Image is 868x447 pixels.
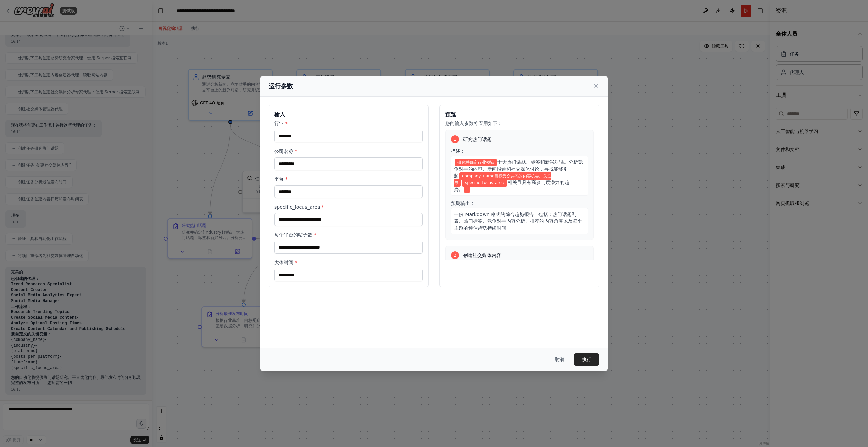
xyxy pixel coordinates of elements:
[274,111,285,118] font: 输入
[457,160,494,165] font: 研究并确定行业领域
[497,159,564,165] font: 十大热门话题、标签和新兴对话
[274,176,284,182] font: 平台
[274,121,284,126] font: 行业
[555,357,564,362] font: 取消
[445,121,502,126] font: 您的输入参数将应用如下：
[463,253,501,258] font: 创建社交媒体内容
[582,357,591,362] font: 执行
[451,200,475,206] font: 预期输出：
[462,179,507,187] span: 变量：specific_focus_area
[574,353,599,366] button: 执行
[464,186,470,193] span: 变量：specific_focus_area
[508,180,517,185] font: 相关
[274,149,293,154] font: 公司名称
[455,159,497,166] span: 变量：行业
[274,260,293,265] font: 大体时间
[269,82,293,90] font: 运行参数
[454,137,456,142] font: 1
[454,212,582,231] font: 一份 Markdown 格式的综合趋势报告，包括：热门话题列表、热门标签、竞争对手内容分析、推荐的内容角度以及每个主题的预估趋势持续时间
[454,159,583,178] font: 。分析竞争对手的内容、新闻报道和社交媒体讨论，寻找能够引起
[454,253,456,258] font: 2
[549,353,570,366] button: 取消
[451,148,465,154] font: 描述：
[454,174,551,185] font: company_name目标受众共鸣的内容机会。关注与
[463,137,492,142] font: 研究热门话题
[274,232,312,237] font: 每个平台的帖子数
[465,180,504,185] font: specific_focus_area
[445,111,456,118] font: 预览
[454,172,551,187] span: 变量：company_name
[274,204,320,210] font: specific_focus_area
